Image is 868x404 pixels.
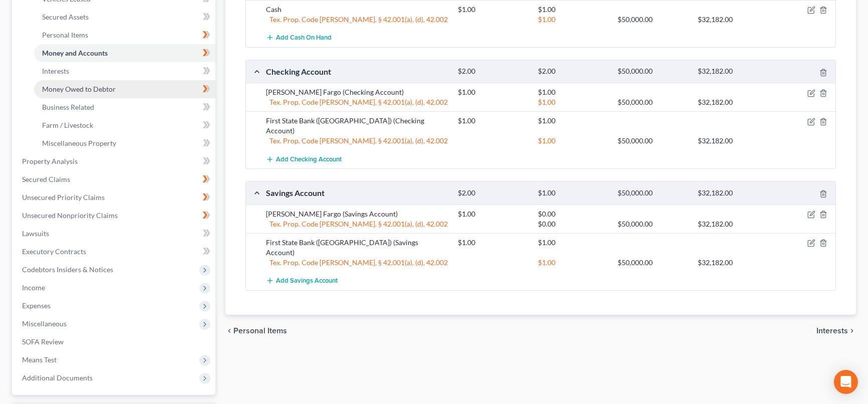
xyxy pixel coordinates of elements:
[22,157,78,165] span: Property Analysis
[42,139,116,147] span: Miscellaneous Property
[22,265,113,274] span: Codebtors Insiders & Notices
[42,121,93,129] span: Farm / Livestock
[533,219,613,229] div: $0.00
[261,238,453,258] div: First State Bank ([GEOGRAPHIC_DATA]) (Savings Account)
[34,134,215,152] a: Miscellaneous Property
[42,13,89,21] span: Secured Assets
[22,301,51,310] span: Expenses
[533,87,613,97] div: $1.00
[42,103,94,111] span: Business Related
[693,219,773,229] div: $32,182.00
[34,80,215,98] a: Money Owed to Debtor
[14,243,215,261] a: Executory Contracts
[22,355,57,364] span: Means Test
[693,136,773,146] div: $32,182.00
[22,337,64,346] span: SOFA Review
[14,152,215,170] a: Property Analysis
[34,62,215,80] a: Interests
[613,136,693,146] div: $50,000.00
[22,373,93,382] span: Additional Documents
[693,97,773,107] div: $32,182.00
[14,170,215,188] a: Secured Claims
[533,5,613,15] div: $1.00
[693,67,773,76] div: $32,182.00
[42,85,116,93] span: Money Owed to Debtor
[453,188,533,198] div: $2.00
[533,209,613,219] div: $0.00
[613,188,693,198] div: $50,000.00
[613,219,693,229] div: $50,000.00
[613,67,693,76] div: $50,000.00
[453,238,533,248] div: $1.00
[261,209,453,219] div: [PERSON_NAME] Fargo (Savings Account)
[276,34,332,42] span: Add Cash on Hand
[276,277,338,285] span: Add Savings Account
[34,26,215,44] a: Personal Items
[261,97,453,107] div: Tex. Prop. Code [PERSON_NAME]. § 42.001(a), (d), 42.002
[533,258,613,268] div: $1.00
[22,229,49,238] span: Lawsuits
[34,98,215,116] a: Business Related
[42,67,69,75] span: Interests
[533,116,613,126] div: $1.00
[453,67,533,76] div: $2.00
[42,31,88,39] span: Personal Items
[533,136,613,146] div: $1.00
[533,97,613,107] div: $1.00
[14,207,215,225] a: Unsecured Nonpriority Claims
[225,327,287,335] button: chevron_left Personal Items
[613,15,693,25] div: $50,000.00
[453,116,533,126] div: $1.00
[22,211,118,220] span: Unsecured Nonpriority Claims
[834,370,858,394] div: Open Intercom Messenger
[533,67,613,76] div: $2.00
[261,5,453,15] div: Cash
[14,333,215,351] a: SOFA Review
[693,15,773,25] div: $32,182.00
[34,116,215,134] a: Farm / Livestock
[14,188,215,207] a: Unsecured Priority Claims
[261,116,453,136] div: First State Bank ([GEOGRAPHIC_DATA]) (Checking Account)
[453,87,533,97] div: $1.00
[261,136,453,146] div: Tex. Prop. Code [PERSON_NAME]. § 42.001(a), (d), 42.002
[22,193,105,201] span: Unsecured Priority Claims
[533,238,613,248] div: $1.00
[261,66,453,77] div: Checking Account
[848,327,856,335] i: chevron_right
[266,272,338,290] button: Add Savings Account
[22,319,67,328] span: Miscellaneous
[533,15,613,25] div: $1.00
[261,15,453,25] div: Tex. Prop. Code [PERSON_NAME]. § 42.001(a), (d), 42.002
[233,327,287,335] span: Personal Items
[22,283,45,292] span: Income
[276,155,342,163] span: Add Checking Account
[266,29,332,47] button: Add Cash on Hand
[453,209,533,219] div: $1.00
[22,175,70,183] span: Secured Claims
[533,188,613,198] div: $1.00
[613,97,693,107] div: $50,000.00
[453,5,533,15] div: $1.00
[261,219,453,229] div: Tex. Prop. Code [PERSON_NAME]. § 42.001(a), (d), 42.002
[266,150,342,168] button: Add Checking Account
[34,8,215,26] a: Secured Assets
[261,87,453,97] div: [PERSON_NAME] Fargo (Checking Account)
[816,327,856,335] button: Interests chevron_right
[34,44,215,62] a: Money and Accounts
[225,327,233,335] i: chevron_left
[42,49,108,57] span: Money and Accounts
[22,247,86,256] span: Executory Contracts
[261,258,453,268] div: Tex. Prop. Code [PERSON_NAME]. § 42.001(a), (d), 42.002
[693,258,773,268] div: $32,182.00
[816,327,848,335] span: Interests
[613,258,693,268] div: $50,000.00
[14,225,215,243] a: Lawsuits
[693,188,773,198] div: $32,182.00
[261,187,453,198] div: Savings Account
